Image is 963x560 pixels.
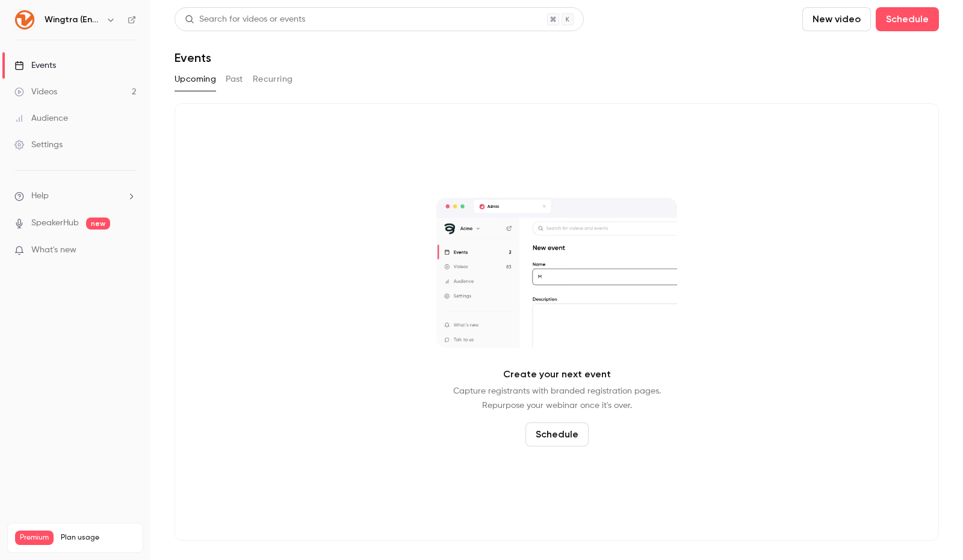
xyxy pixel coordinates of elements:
[253,70,293,89] button: Recurring
[31,244,76,257] span: What's new
[45,14,101,26] h6: Wingtra (English)
[61,533,135,543] span: Plan usage
[15,531,54,545] span: Premium
[175,70,216,89] button: Upcoming
[14,59,56,72] div: Events
[122,245,136,256] iframe: Noticeable Trigger
[14,86,57,98] div: Videos
[15,10,34,29] img: Wingtra (English)
[876,7,939,31] button: Schedule
[86,218,110,230] span: new
[503,367,611,382] p: Create your next event
[226,70,243,89] button: Past
[14,190,136,202] li: help-dropdown-opener
[453,384,661,413] p: Capture registrants with branded registration pages. Repurpose your webinar once it's over.
[802,7,871,31] button: New video
[31,217,79,230] a: SpeakerHub
[175,50,211,65] h1: Events
[525,422,589,446] button: Schedule
[185,13,305,26] div: Search for videos or events
[14,139,63,151] div: Settings
[31,190,49,202] span: Help
[14,112,68,124] div: Audience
